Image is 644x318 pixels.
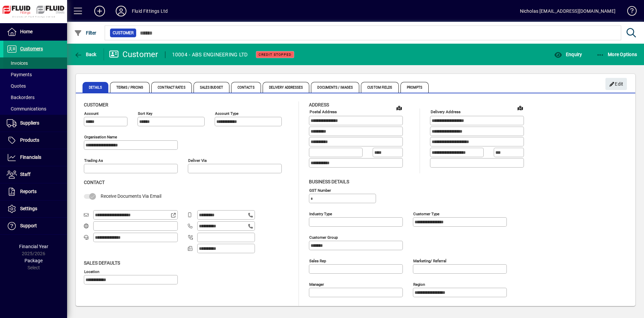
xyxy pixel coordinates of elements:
button: More Options [595,48,639,60]
span: Communications [7,106,46,111]
span: Home [20,29,33,34]
span: Settings [20,206,37,211]
mat-label: Region [413,282,425,286]
mat-label: Account [84,111,99,116]
mat-label: Industry type [309,211,332,216]
a: Communications [3,103,67,115]
span: Sales Budget [194,82,229,93]
span: Prompts [400,82,429,93]
a: Settings [3,200,67,217]
div: Nicholas [EMAIL_ADDRESS][DOMAIN_NAME] [520,6,615,16]
span: Quotes [7,83,26,89]
a: Staff [3,166,67,183]
a: View on map [394,102,405,113]
div: Customer [109,49,158,60]
span: Terms / Pricing [110,82,150,93]
button: Add [89,5,110,17]
mat-label: Deliver via [188,158,207,163]
a: Financials [3,149,67,166]
span: Suppliers [20,120,39,126]
span: Financial Year [19,244,48,249]
div: Fluid Fittings Ltd [132,6,168,16]
mat-label: Organisation name [84,135,117,139]
span: Documents / Images [311,82,359,93]
mat-label: Location [84,269,99,274]
span: Details [83,82,108,93]
mat-label: Trading as [84,158,103,163]
span: Credit Stopped [259,52,291,57]
span: Filter [74,30,97,36]
a: Products [3,132,67,149]
span: Delivery Addresses [263,82,310,93]
mat-label: Notes [309,305,320,310]
a: Reports [3,183,67,200]
div: 10004 - ABS ENGINEERING LTD [172,49,248,60]
a: Quotes [3,80,67,92]
span: Sales defaults [84,260,120,266]
span: Edit [609,79,624,90]
span: Package [24,258,43,263]
span: Staff [20,172,31,177]
span: Custom Fields [361,82,398,93]
mat-label: Sort key [138,111,152,116]
span: Contract Rates [151,82,192,93]
mat-label: Manager [309,282,324,286]
span: Receive Documents Via Email [101,193,161,199]
span: More Options [596,52,637,57]
span: Backorders [7,95,35,100]
button: Back [72,48,98,60]
span: Reports [20,189,37,194]
span: Customer [113,30,133,36]
span: Support [20,223,37,228]
span: Payments [7,72,32,77]
mat-label: Account Type [215,111,238,116]
a: Home [3,24,67,40]
button: Filter [72,27,98,39]
a: Backorders [3,92,67,103]
span: Contacts [231,82,261,93]
a: Invoices [3,57,67,69]
a: View on map [515,102,526,113]
span: Products [20,137,39,143]
button: Enquiry [552,48,584,60]
span: Enquiry [554,52,582,57]
span: Contact [84,180,105,185]
mat-label: Marketing/ Referral [413,258,446,263]
mat-label: Customer type [413,211,439,216]
a: Suppliers [3,115,67,132]
button: Profile [110,5,132,17]
span: Financials [20,154,41,160]
span: Address [309,102,329,107]
a: Payments [3,69,67,80]
mat-label: Sales rep [309,258,326,263]
mat-label: GST Number [309,188,331,192]
a: Knowledge Base [622,1,636,23]
app-page-header-button: Back [67,48,104,60]
span: Invoices [7,60,28,66]
span: Customer [84,102,108,107]
a: Support [3,218,67,234]
span: Customers [20,46,43,51]
mat-label: Customer group [309,235,338,239]
button: Edit [605,78,627,90]
span: Back [74,52,97,57]
span: Business details [309,179,349,184]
